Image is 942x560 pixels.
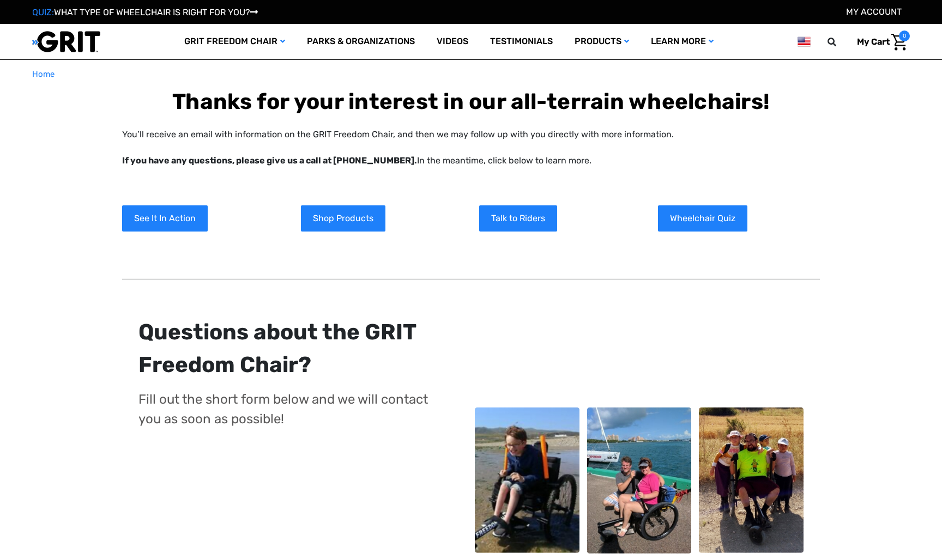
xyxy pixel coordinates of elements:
a: Cart with 0 items [849,31,910,53]
span: My Cart [857,36,890,47]
img: Cart [891,34,907,51]
span: 0 [899,31,910,41]
b: Thanks for your interest in our all-terrain wheelchairs! [172,89,770,114]
p: Fill out the short form below and we will contact you as soon as possible! [138,389,433,429]
a: Learn More [640,24,724,59]
span: QUIZ: [32,7,54,17]
a: See It In Action [122,205,208,232]
a: Talk to Riders [479,205,557,232]
a: Testimonials [479,24,564,59]
img: us.png [798,35,811,48]
strong: If you have any questions, please give us a call at [PHONE_NUMBER]. [122,155,417,166]
a: Parks & Organizations [296,24,426,59]
div: Questions about the GRIT Freedom Chair? [138,316,433,381]
input: Search [832,31,849,53]
nav: Breadcrumb [32,68,910,81]
a: Wheelchair Quiz [658,205,747,232]
a: Videos [426,24,479,59]
a: GRIT Freedom Chair [173,24,296,59]
span: Home [32,69,55,79]
a: Home [32,68,55,81]
a: Products [564,24,640,59]
img: GRIT All-Terrain Wheelchair and Mobility Equipment [32,31,100,53]
a: QUIZ:WHAT TYPE OF WHEELCHAIR IS RIGHT FOR YOU? [32,7,258,17]
p: You’ll receive an email with information on the GRIT Freedom Chair, and then we may follow up wit... [122,128,820,167]
a: Account [846,7,902,17]
a: Shop Products [301,205,385,232]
